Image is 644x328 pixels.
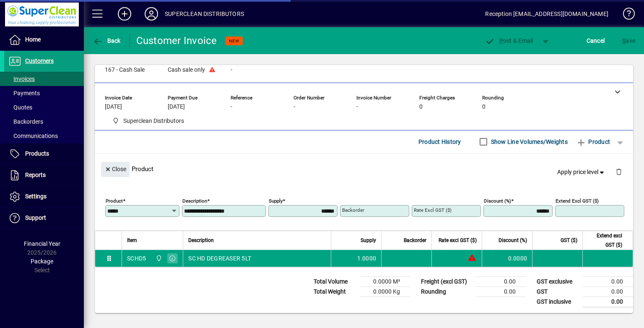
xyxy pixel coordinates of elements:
[609,162,629,182] button: Delete
[91,33,123,48] button: Back
[229,38,239,44] span: NEW
[360,276,410,286] td: 0.0000 M³
[485,7,608,21] div: Reception [EMAIL_ADDRESS][DOMAIN_NAME]
[361,236,376,245] span: Supply
[484,198,511,203] mat-label: Discount (%)
[25,193,47,200] span: Settings
[417,286,475,297] td: Rounding
[532,286,583,297] td: GST
[8,75,35,82] span: Invoices
[25,172,46,178] span: Reports
[4,143,84,164] a: Products
[357,254,377,263] span: 1.0000
[25,150,49,157] span: Products
[4,165,84,186] a: Reports
[342,207,364,213] mat-label: Backorder
[584,33,607,48] button: Cancel
[309,286,360,297] td: Total Weight
[583,276,633,286] td: 0.00
[532,297,583,307] td: GST inclusive
[499,37,503,44] span: P
[557,168,606,177] span: Apply price level
[489,138,568,146] label: Show Line Volumes/Weights
[8,118,43,125] span: Backorders
[25,57,54,64] span: Customers
[4,129,84,143] a: Communications
[4,208,84,229] a: Support
[101,162,130,177] button: Close
[622,37,626,44] span: S
[25,36,41,43] span: Home
[24,240,60,247] span: Financial Year
[415,134,465,149] button: Product History
[418,135,461,148] span: Product History
[231,104,232,110] span: -
[609,168,629,175] app-page-header-button: Delete
[153,254,163,263] span: Superclean Distributors
[620,33,637,48] button: Save
[485,37,533,44] span: ost & Email
[556,198,599,203] mat-label: Extend excl GST ($)
[136,34,217,47] div: Customer Invoice
[499,236,527,245] span: Discount (%)
[4,186,84,207] a: Settings
[356,104,358,110] span: -
[360,286,410,297] td: 0.0000 Kg
[269,198,283,203] mat-label: Supply
[99,165,132,173] app-page-header-button: Close
[165,7,244,21] div: SUPERCLEAN DISTRIBUTORS
[106,198,123,203] mat-label: Product
[105,67,145,73] span: 167 - Cash Sale
[109,116,187,126] span: Superclean Distributors
[4,86,84,100] a: Payments
[617,2,634,29] a: Knowledge Base
[104,162,126,176] span: Close
[188,236,214,245] span: Description
[231,67,232,73] span: -
[475,286,526,297] td: 0.00
[572,134,614,149] button: Product
[138,6,165,21] button: Profile
[576,135,610,148] span: Product
[127,236,137,245] span: Item
[588,231,622,250] span: Extend excl GST ($)
[583,297,633,307] td: 0.00
[188,254,251,263] span: SC HD DEGREASER 5LT
[111,6,138,21] button: Add
[4,115,84,129] a: Backorders
[482,250,532,267] td: 0.0000
[475,276,526,286] td: 0.00
[84,33,130,48] app-page-header-button: Back
[8,133,58,139] span: Communications
[8,104,32,111] span: Quotes
[561,236,577,245] span: GST ($)
[532,276,583,286] td: GST exclusive
[583,286,633,297] td: 0.00
[4,72,84,86] a: Invoices
[93,37,121,44] span: Back
[127,254,146,263] div: SCHD5
[31,258,53,265] span: Package
[480,33,538,48] button: Post & Email
[95,154,633,184] div: Product
[439,236,477,245] span: Rate excl GST ($)
[404,236,426,245] span: Backorder
[4,100,84,115] a: Quotes
[414,207,452,213] mat-label: Rate excl GST ($)
[554,164,609,180] button: Apply price level
[168,104,185,110] span: [DATE]
[123,117,184,125] span: Superclean Distributors
[417,276,475,286] td: Freight (excl GST)
[309,276,360,286] td: Total Volume
[168,67,205,73] span: Cash sale only
[293,104,295,110] span: -
[419,104,423,110] span: 0
[105,104,122,110] span: [DATE]
[4,29,84,50] a: Home
[587,34,605,47] span: Cancel
[8,90,40,96] span: Payments
[482,104,486,110] span: 0
[622,34,635,47] span: ave
[182,198,207,203] mat-label: Description
[25,214,46,221] span: Support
